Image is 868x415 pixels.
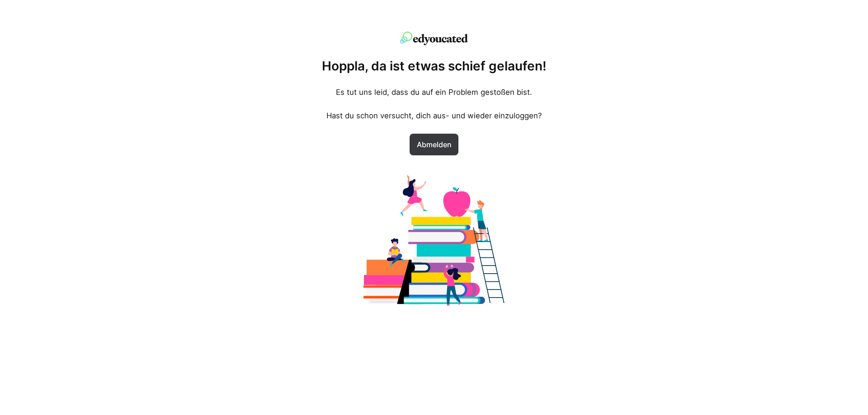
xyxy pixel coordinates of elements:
[322,58,547,74] h1: Hoppla, da ist etwas schief gelaufen!
[336,87,532,98] p: Es tut uns leid, dass du auf ein Problem gestoßen bist.
[400,32,468,45] img: edyoucated
[326,110,542,121] p: Hast du schon versucht, dich aus- und wieder einzuloggen?
[415,139,453,150] span: Abmelden
[410,134,459,155] a: Abmelden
